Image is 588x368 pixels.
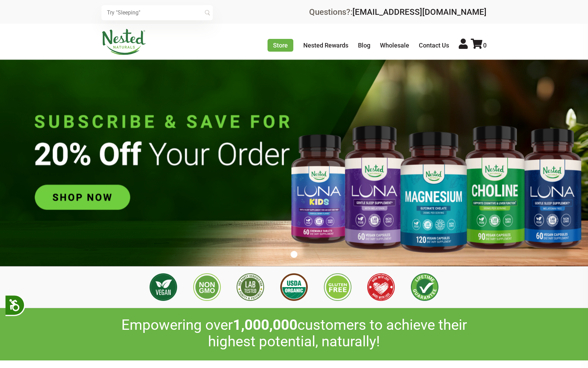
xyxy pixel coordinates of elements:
img: 3rd Party Lab Tested [237,273,264,301]
img: Lifetime Guarantee [411,273,438,301]
img: Nested Naturals [101,29,146,55]
img: Made with Love [367,273,395,301]
a: 0 [471,42,487,49]
img: USDA Organic [280,273,308,301]
input: Try "Sleeping" [101,5,213,20]
img: Non GMO [193,273,221,301]
span: 0 [483,42,487,49]
a: [EMAIL_ADDRESS][DOMAIN_NAME] [352,7,487,17]
a: Wholesale [380,42,409,49]
a: Store [268,39,293,52]
div: Questions?: [309,8,487,16]
a: Blog [358,42,370,49]
h2: Empowering over customers to achieve their highest potential, naturally! [101,317,487,350]
span: 1,000,000 [233,316,297,333]
img: Gluten Free [324,273,351,301]
a: Nested Rewards [303,42,348,49]
button: 1 of 1 [291,251,297,258]
a: Contact Us [419,42,449,49]
img: Vegan [150,273,177,301]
